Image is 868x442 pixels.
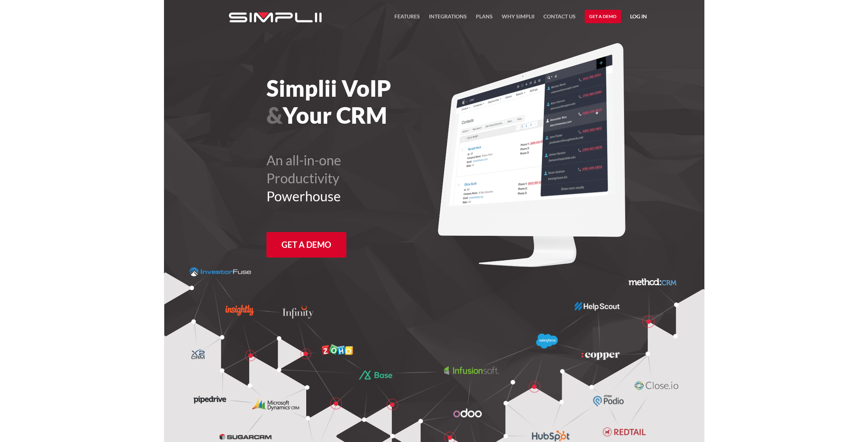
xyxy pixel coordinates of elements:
[266,188,341,204] span: Powerhouse
[585,10,621,23] a: Get a Demo
[476,12,493,25] a: Plans
[394,12,420,25] a: FEATURES
[266,102,283,129] span: &
[429,12,467,25] a: Integrations
[229,12,322,22] img: Simplii
[266,232,346,258] a: Get a Demo
[630,12,647,23] a: Log in
[502,12,534,25] a: Why Simplii
[266,151,475,205] h2: An all-in-one Productivity
[266,75,475,129] h1: Simplii VoIP Your CRM
[543,12,576,25] a: Contact US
